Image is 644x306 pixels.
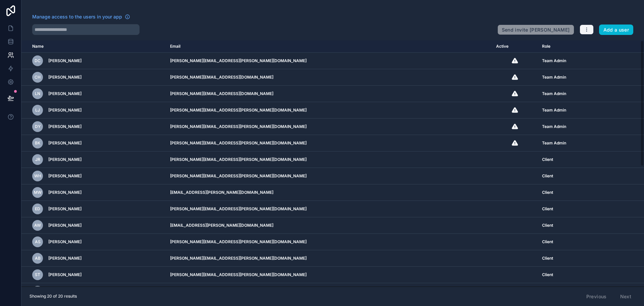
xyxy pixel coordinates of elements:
[35,58,41,63] span: DC
[48,223,82,228] span: [PERSON_NAME]
[48,256,82,261] span: [PERSON_NAME]
[21,40,644,287] div: scrollable content
[48,206,82,212] span: [PERSON_NAME]
[30,294,77,299] span: Showing 20 of 20 results
[599,25,634,35] button: Add a user
[48,91,82,96] span: [PERSON_NAME]
[542,157,553,162] span: Client
[538,40,610,53] th: Role
[166,135,492,151] td: [PERSON_NAME][EMAIL_ADDRESS][PERSON_NAME][DOMAIN_NAME]
[48,190,82,195] span: [PERSON_NAME]
[542,91,566,96] span: Team Admin
[32,13,122,20] span: Manage access to the users in your app
[35,272,40,277] span: ST
[34,223,41,228] span: AW
[35,157,40,162] span: JR
[35,124,41,129] span: DY
[48,272,82,277] span: [PERSON_NAME]
[542,140,566,146] span: Team Admin
[166,40,492,53] th: Email
[542,272,553,277] span: Client
[48,239,82,245] span: [PERSON_NAME]
[48,157,82,162] span: [PERSON_NAME]
[35,256,41,261] span: AB
[166,86,492,102] td: [PERSON_NAME][EMAIL_ADDRESS][DOMAIN_NAME]
[166,267,492,283] td: [PERSON_NAME][EMAIL_ADDRESS][PERSON_NAME][DOMAIN_NAME]
[34,173,41,179] span: WH
[166,283,492,300] td: [PERSON_NAME][EMAIL_ADDRESS][PERSON_NAME][DOMAIN_NAME]
[492,40,538,53] th: Active
[35,91,40,96] span: LN
[166,234,492,250] td: [PERSON_NAME][EMAIL_ADDRESS][PERSON_NAME][DOMAIN_NAME]
[542,256,553,261] span: Client
[48,75,82,80] span: [PERSON_NAME]
[35,206,40,212] span: ED
[542,124,566,129] span: Team Admin
[542,190,553,195] span: Client
[35,140,40,146] span: BK
[542,206,553,212] span: Client
[166,151,492,168] td: [PERSON_NAME][EMAIL_ADDRESS][PERSON_NAME][DOMAIN_NAME]
[48,173,82,179] span: [PERSON_NAME]
[166,217,492,234] td: [EMAIL_ADDRESS][PERSON_NAME][DOMAIN_NAME]
[35,107,40,113] span: LJ
[48,140,82,146] span: [PERSON_NAME]
[166,53,492,69] td: [PERSON_NAME][EMAIL_ADDRESS][PERSON_NAME][DOMAIN_NAME]
[48,107,82,113] span: [PERSON_NAME]
[166,102,492,119] td: [PERSON_NAME][EMAIL_ADDRESS][PERSON_NAME][DOMAIN_NAME]
[542,239,553,245] span: Client
[542,223,553,228] span: Client
[166,119,492,135] td: [PERSON_NAME][EMAIL_ADDRESS][PERSON_NAME][DOMAIN_NAME]
[48,124,82,129] span: [PERSON_NAME]
[166,201,492,217] td: [PERSON_NAME][EMAIL_ADDRESS][PERSON_NAME][DOMAIN_NAME]
[542,107,566,113] span: Team Admin
[48,58,82,63] span: [PERSON_NAME]
[166,168,492,184] td: [PERSON_NAME][EMAIL_ADDRESS][PERSON_NAME][DOMAIN_NAME]
[35,239,41,245] span: AS
[166,250,492,267] td: [PERSON_NAME][EMAIL_ADDRESS][PERSON_NAME][DOMAIN_NAME]
[166,69,492,86] td: [PERSON_NAME][EMAIL_ADDRESS][DOMAIN_NAME]
[32,13,130,20] a: Manage access to the users in your app
[35,75,41,80] span: CH
[542,75,566,80] span: Team Admin
[542,58,566,63] span: Team Admin
[166,184,492,201] td: [EMAIL_ADDRESS][PERSON_NAME][DOMAIN_NAME]
[21,40,166,53] th: Name
[34,190,42,195] span: MW
[542,173,553,179] span: Client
